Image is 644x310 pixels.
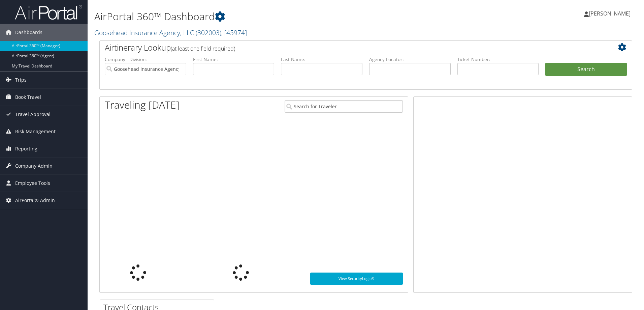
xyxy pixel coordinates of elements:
[15,4,82,20] img: airportal-logo.png
[196,28,221,37] span: ( 302003 )
[15,175,50,192] span: Employee Tools
[171,45,235,52] span: (at least one field required)
[15,72,27,88] span: Trips
[105,42,582,53] h2: Airtinerary Lookup
[457,56,539,63] label: Ticket Number:
[281,56,362,63] label: Last Name:
[15,24,42,41] span: Dashboards
[15,123,56,140] span: Risk Management
[193,56,275,63] label: First Name:
[285,100,403,113] input: Search for Traveler
[105,98,180,112] h1: Traveling [DATE]
[15,192,55,209] span: AirPortal® Admin
[15,106,51,123] span: Travel Approval
[369,56,451,63] label: Agency Locator:
[221,28,247,37] span: , [ 45974 ]
[545,63,627,76] button: Search
[584,3,637,24] a: [PERSON_NAME]
[105,56,186,63] label: Company - Division:
[94,28,247,37] a: Goosehead Insurance Agency, LLC
[15,140,37,157] span: Reporting
[310,273,403,285] a: View SecurityLogic®
[589,10,631,17] span: [PERSON_NAME]
[15,89,41,106] span: Book Travel
[15,158,53,174] span: Company Admin
[94,9,456,24] h1: AirPortal 360™ Dashboard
